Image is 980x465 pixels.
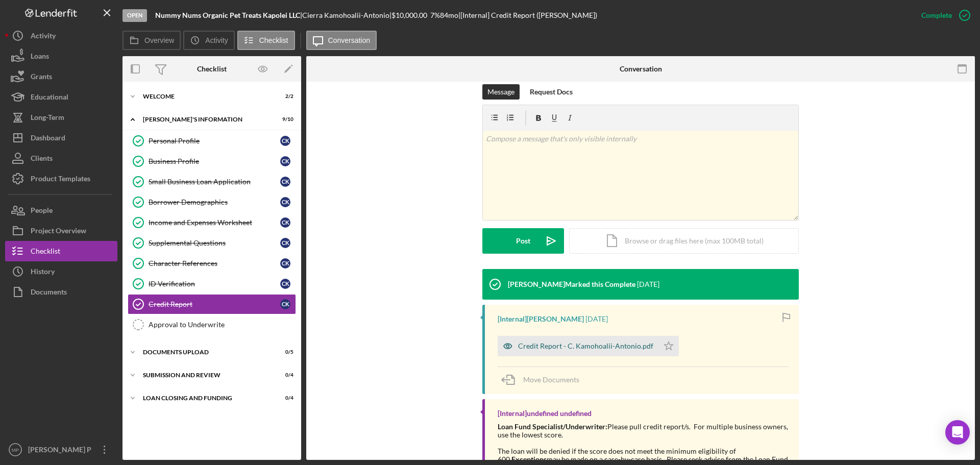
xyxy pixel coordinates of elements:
[128,151,296,172] a: Business ProfileCK
[487,84,514,100] div: Message
[5,261,117,282] a: History
[306,31,377,50] button: Conversation
[5,107,117,128] button: Long-Term
[5,439,117,460] button: MP[PERSON_NAME] P
[237,31,295,50] button: Checklist
[482,228,564,254] button: Post
[149,259,280,267] div: Character References
[5,87,117,107] button: Educational
[620,65,662,73] div: Conversation
[5,148,117,168] button: Clients
[26,439,92,462] div: [PERSON_NAME] P
[5,66,117,87] button: Grants
[31,261,55,284] div: History
[128,131,296,151] a: Personal ProfileCK
[143,93,268,100] div: WELCOME
[128,192,296,212] a: Borrower DemographicsCK
[149,218,280,227] div: Income and Expenses Worksheet
[31,221,86,243] div: Project Overview
[149,300,280,308] div: Credit Report
[128,172,296,192] a: Small Business Loan ApplicationCK
[280,279,290,289] div: C K
[143,116,268,123] div: [PERSON_NAME]'S INFORMATION
[31,128,65,151] div: Dashboard
[128,274,296,294] a: ID VerificationCK
[302,11,391,19] div: Cierra Kamohoalii-Antonio |
[498,367,590,393] button: Move Documents
[31,241,60,264] div: Checklist
[430,11,440,19] div: 7 %
[280,197,290,207] div: C K
[280,238,290,248] div: C K
[31,87,68,110] div: Educational
[523,375,579,384] span: Move Documents
[5,221,117,241] button: Project Overview
[391,11,430,19] div: $10,000.00
[482,84,520,100] button: Message
[328,36,371,44] label: Conversation
[143,372,268,378] div: SUBMISSION AND REVIEW
[5,241,117,261] button: Checklist
[122,31,181,50] button: Overview
[259,36,288,44] label: Checklist
[921,5,952,26] div: Complete
[280,156,290,166] div: C K
[280,258,290,268] div: C K
[530,84,573,100] div: Request Docs
[183,31,234,50] button: Activity
[275,372,293,378] div: 0 / 4
[508,280,635,288] div: [PERSON_NAME] Marked this Complete
[280,136,290,146] div: C K
[275,349,293,355] div: 0 / 5
[149,137,280,145] div: Personal Profile
[155,11,300,19] b: Nummy Nums Organic Pet Treats Kapolei LLC
[149,239,280,247] div: Supplemental Questions
[440,11,458,19] div: 84 mo
[31,148,53,171] div: Clients
[280,299,290,309] div: C K
[5,200,117,221] a: People
[945,420,970,445] div: Open Intercom Messenger
[498,409,592,418] div: [Internal] undefined undefined
[275,395,293,401] div: 0 / 4
[5,46,117,66] button: Loans
[280,217,290,228] div: C K
[5,128,117,148] button: Dashboard
[637,280,659,288] time: 2025-07-11 00:22
[128,314,296,335] a: Approval to Underwrite
[128,253,296,274] a: Character ReferencesCK
[143,349,268,355] div: DOCUMENTS UPLOAD
[280,177,290,187] div: C K
[31,282,67,305] div: Documents
[149,321,296,329] div: Approval to Underwrite
[458,11,597,19] div: | [Internal] Credit Report ([PERSON_NAME])
[128,212,296,233] a: Income and Expenses WorksheetCK
[128,294,296,314] a: Credit ReportCK
[31,46,49,69] div: Loans
[205,36,228,44] label: Activity
[31,168,90,191] div: Product Templates
[149,280,280,288] div: ID Verification
[498,423,789,439] div: Please pull credit report/s. For multiple business owners, use the lowest score.
[518,342,653,350] div: Credit Report - C. Kamohoalii-Antonio.pdf
[585,315,608,323] time: 2025-07-11 00:22
[31,200,53,223] div: People
[511,455,547,463] strong: Exceptions
[5,168,117,189] button: Product Templates
[275,93,293,100] div: 2 / 2
[5,26,117,46] a: Activity
[498,422,607,431] strong: Loan Fund Specialist/Underwriter:
[144,36,174,44] label: Overview
[149,198,280,206] div: Borrower Demographics
[149,157,280,165] div: Business Profile
[31,26,56,48] div: Activity
[31,66,52,89] div: Grants
[5,282,117,302] button: Documents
